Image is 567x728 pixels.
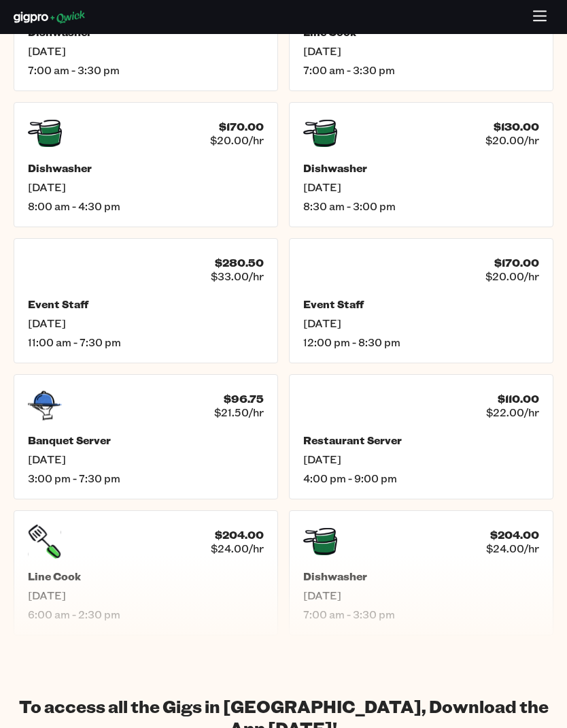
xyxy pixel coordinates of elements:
h5: Line Cook [28,569,264,583]
h4: $110.00 [498,392,539,406]
h5: Restaurant Server [303,433,539,447]
span: 8:30 am - 3:00 pm [303,199,539,213]
span: 7:00 am - 3:30 pm [303,608,539,621]
span: $20.00/hr [485,269,539,283]
span: $20.00/hr [485,133,539,147]
span: [DATE] [303,589,539,602]
span: 8:00 am - 4:30 pm [28,199,264,213]
h4: $96.75 [224,392,264,406]
span: 7:00 am - 3:30 pm [28,63,264,77]
span: $22.00/hr [486,406,539,419]
span: $24.00/hr [211,542,264,555]
a: $96.75$21.50/hrBanquet Server[DATE]3:00 pm - 7:30 pm [14,374,278,499]
a: $170.00$20.00/hrEvent Staff[DATE]12:00 pm - 8:30 pm [289,238,553,363]
h5: Dishwasher [303,161,539,175]
span: $33.00/hr [211,269,264,283]
a: $204.00$24.00/hrDishwasher[DATE]7:00 am - 3:30 pm [289,510,553,635]
h4: $170.00 [494,256,539,269]
h4: $204.00 [215,528,264,542]
a: $110.00$22.00/hrRestaurant Server[DATE]4:00 pm - 9:00 pm [289,374,553,499]
span: $20.00/hr [210,133,264,147]
h5: Dishwasher [28,161,264,175]
span: [DATE] [28,316,264,330]
h4: $130.00 [494,120,539,133]
span: [DATE] [303,180,539,194]
h5: Dishwasher [303,569,539,583]
h4: $280.50 [215,256,264,269]
span: $21.50/hr [214,406,264,419]
span: [DATE] [28,452,264,466]
span: 3:00 pm - 7:30 pm [28,471,264,485]
h4: $204.00 [490,528,539,542]
h5: Banquet Server [28,433,264,447]
h5: Event Staff [28,297,264,311]
span: [DATE] [28,180,264,194]
span: [DATE] [303,316,539,330]
a: $170.00$20.00/hrDishwasher[DATE]8:00 am - 4:30 pm [14,102,278,227]
a: $204.00$24.00/hrLine Cook[DATE]6:00 am - 2:30 pm [14,510,278,635]
span: 12:00 pm - 8:30 pm [303,335,539,349]
span: [DATE] [28,589,264,602]
span: [DATE] [303,44,539,58]
span: 4:00 pm - 9:00 pm [303,471,539,485]
span: 7:00 am - 3:30 pm [303,63,539,77]
h5: Event Staff [303,297,539,311]
span: [DATE] [303,452,539,466]
h4: $170.00 [219,120,264,133]
span: 11:00 am - 7:30 pm [28,335,264,349]
a: $130.00$20.00/hrDishwasher[DATE]8:30 am - 3:00 pm [289,102,553,227]
a: $280.50$33.00/hrEvent Staff[DATE]11:00 am - 7:30 pm [14,238,278,363]
span: 6:00 am - 2:30 pm [28,608,264,621]
span: [DATE] [28,44,264,58]
span: $24.00/hr [486,542,539,555]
